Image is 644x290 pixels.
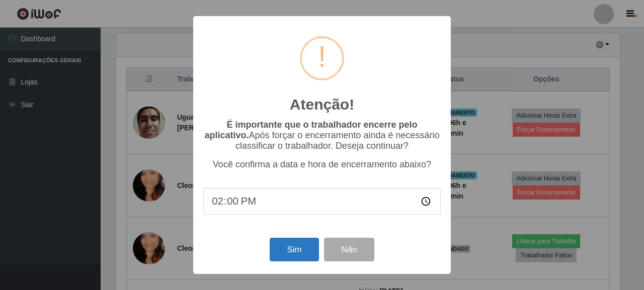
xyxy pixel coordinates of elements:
h2: Atenção! [290,95,354,114]
p: Após forçar o encerramento ainda é necessário classificar o trabalhador. Deseja continuar? [203,120,441,151]
p: Você confirma a data e hora de encerramento abaixo? [203,159,441,170]
button: Não [324,238,374,261]
b: É importante que o trabalhador encerre pelo aplicativo. [204,120,417,140]
button: Sim [270,238,318,261]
